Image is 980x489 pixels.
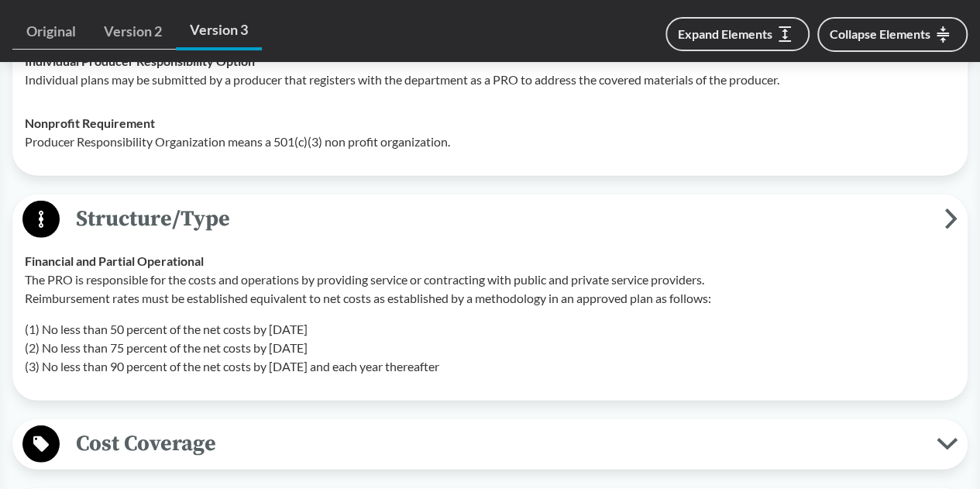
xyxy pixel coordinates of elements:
strong: Individual Producer Responsibility Option [25,53,255,68]
strong: Financial and Partial Operational [25,253,204,268]
span: Structure/Type [60,201,944,236]
strong: Nonprofit Requirement [25,115,155,130]
a: Original [12,14,90,50]
p: Producer Responsibility Organization means a 501(c)(3) non profit organization. [25,133,955,151]
span: Cost Coverage [60,426,937,461]
button: Cost Coverage [18,425,962,464]
p: The PRO is responsible for the costs and operations by providing service or contracting with publ... [25,270,955,308]
p: (1) No less than 50 percent of the net costs by [DATE] (2) No less than 75 percent of the net cos... [25,320,955,376]
button: Structure/Type [18,200,962,239]
a: Version 3 [176,12,262,50]
p: Individual plans may be submitted by a producer that registers with the department as a PRO to ad... [25,71,955,89]
a: Version 2 [90,14,176,50]
button: Collapse Elements [817,17,968,52]
button: Expand Elements [665,17,810,51]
